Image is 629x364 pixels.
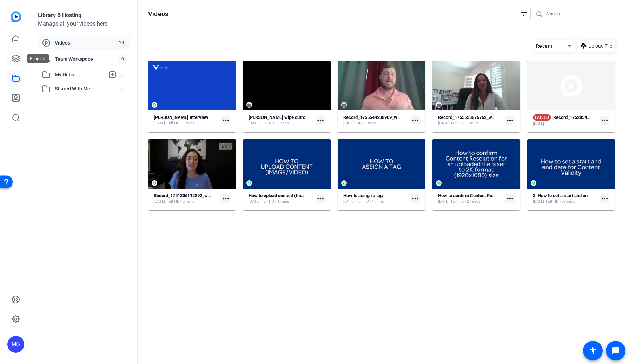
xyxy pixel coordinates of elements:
mat-icon: more_horiz [316,194,325,203]
span: HD - 1 mins [356,121,377,126]
span: FAILED [533,114,551,121]
mat-icon: more_horiz [505,116,515,125]
mat-icon: more_horiz [316,116,325,125]
a: Record_1751206112892_webcam[DATE]Full HD - 2 mins [154,193,218,204]
mat-icon: more_horiz [221,194,230,203]
span: [DATE] [343,199,355,204]
a: Record_1755544238909_webcam[DATE]HD - 1 mins [343,115,408,126]
span: Team Workspace [55,55,118,62]
a: Record_1755538876762_webcam[DATE]Full HD - 1 mins [438,115,503,126]
a: How to upload content (Image/Video)[DATE]Full HD - 1 mins [249,193,313,204]
strong: [PERSON_NAME] wipe outro [249,115,305,120]
mat-icon: more_horiz [505,194,515,203]
a: [PERSON_NAME] Interview[DATE]Full HD - 1 mins [154,115,218,126]
a: How to confirm Content Resolution for an uploaded file is set to 2K format (1920x1080) size[DATE]... [438,193,503,204]
span: Videos [55,39,116,46]
div: Library & Hosting [38,11,131,20]
span: [DATE] [249,199,260,204]
strong: How to assign a tag [343,193,383,198]
mat-icon: message [611,346,620,355]
div: MB [7,336,24,353]
span: Full HD - 1 mins [261,199,289,204]
strong: Record_1755544238909_webcam [343,115,411,120]
span: [DATE] [249,121,260,126]
strong: How to confirm Content Resolution for an uploaded file is set to 2K format (1920x1080) size [438,193,622,198]
span: Full HD - 6 secs [261,121,289,126]
mat-expansion-panel-header: My Hubs [38,68,131,82]
span: Shared With Me [55,85,120,93]
span: [DATE] [438,121,449,126]
span: [DATE] [154,199,165,204]
h1: Videos [148,10,168,18]
strong: Record_1755538876762_webcam [438,115,506,120]
span: [DATE] [438,199,449,204]
span: 0 [118,55,127,63]
span: Full HD - 1 mins [167,121,194,126]
a: 3. How to set a start and end date for Content Validity[DATE]Full HD - 30 secs [533,193,597,204]
mat-icon: accessibility [589,346,597,355]
span: Full HD - 1 mins [356,199,384,204]
img: blue-gradient.svg [11,11,21,22]
a: [PERSON_NAME] wipe outro[DATE]Full HD - 6 secs [249,115,313,126]
input: Search [546,10,609,18]
a: FAILEDRecord_1752854762423_screen[DATE] [533,114,597,127]
strong: How to upload content (Image/Video) [249,193,324,198]
mat-expansion-panel-header: Shared With Me [38,82,131,96]
button: Upload File [578,40,615,52]
span: [DATE] [154,121,165,126]
span: [DATE] [533,199,544,204]
mat-icon: more_horiz [221,116,230,125]
span: Upload File [588,42,612,50]
div: Manage all your videos here [38,20,131,28]
strong: [PERSON_NAME] Interview [154,115,208,120]
span: [DATE] [533,121,544,127]
strong: Record_1751206112892_webcam [154,193,221,198]
span: Recent [536,43,553,49]
span: Full HD - 30 secs [546,199,575,204]
span: Full HD - 1 mins [451,121,479,126]
span: My Hubs [55,71,105,79]
mat-icon: more_horiz [411,116,420,125]
span: Full HD - 27 secs [451,199,481,204]
strong: Record_1752854762423_screen [553,115,618,120]
span: 10 [116,39,127,47]
span: Full HD - 2 mins [167,199,194,204]
mat-icon: more_horiz [600,116,609,125]
a: How to assign a tag[DATE]Full HD - 1 mins [343,193,408,204]
div: Projects [27,54,49,63]
mat-icon: more_horiz [600,194,609,203]
span: [DATE] [343,121,355,126]
mat-icon: filter_list [519,10,528,18]
mat-icon: more_horiz [411,194,420,203]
